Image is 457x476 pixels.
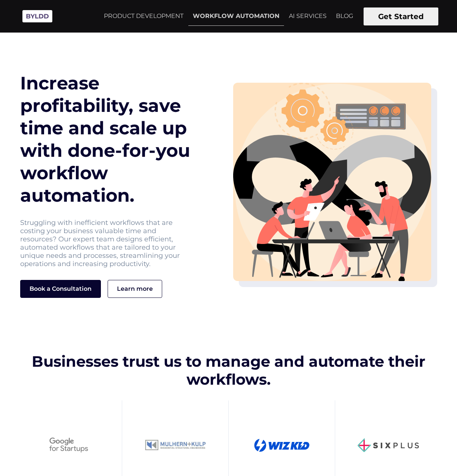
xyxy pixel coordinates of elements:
a: WORKFLOW AUTOMATION [188,7,284,26]
img: Wizkid logo [254,439,309,452]
a: PRODUCT DEVELOPMENT [99,7,188,25]
img: Mulhern & Kulp logo [145,439,206,451]
img: Byldd - Product Development Company [19,6,56,27]
a: AI SERVICES [284,7,331,25]
a: BLOG [331,7,358,25]
img: sixplus logo [358,438,419,452]
p: Struggling with inefficient workflows that are costing your business valuable time and resources?... [20,219,181,268]
h1: Increase profitability, save time and scale up with done-for-you workflow automation. [20,72,199,207]
img: Google startup logo [46,423,92,467]
img: heroimg-svg [233,83,431,281]
h3: Businesses trust us to manage and automate their workflows. [20,353,437,388]
button: Get Started [364,7,438,25]
a: Learn more [108,280,162,298]
button: Book a Consultation [20,280,101,298]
